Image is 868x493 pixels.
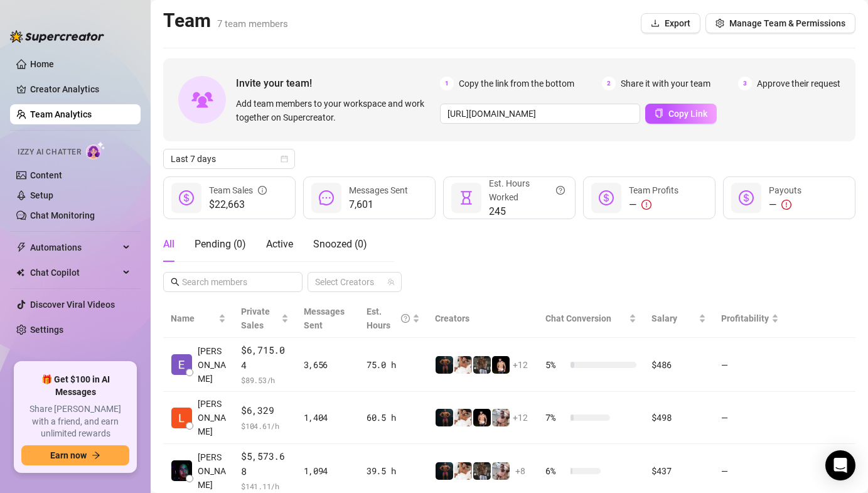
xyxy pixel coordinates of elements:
[651,313,677,323] span: Salary
[545,411,565,425] span: 7 %
[454,409,472,426] img: Jake
[721,313,769,323] span: Profitability
[367,305,410,332] div: Est. Hours
[16,242,26,252] span: thunderbolt
[236,97,435,124] span: Add team members to your workspace and work together on Supercreator.
[781,200,791,210] span: exclamation-circle
[641,13,700,33] button: Export
[436,356,453,374] img: Muscled
[30,325,63,335] a: Settings
[163,300,233,338] th: Name
[427,300,538,338] th: Creators
[92,451,100,460] span: arrow-right
[349,197,408,212] span: 7,601
[556,176,565,204] span: question-circle
[241,403,289,418] span: $6,329
[163,9,288,33] h2: Team
[319,190,334,205] span: message
[313,238,367,250] span: Snoozed ( 0 )
[459,77,574,90] span: Copy the link from the bottom
[241,449,289,479] span: $5,573.68
[651,411,705,425] div: $498
[30,170,62,180] a: Content
[757,77,840,90] span: Approve their request
[10,30,104,43] img: logo-BBDzfeDw.svg
[266,238,293,250] span: Active
[30,79,131,99] a: Creator Analytics
[21,403,129,440] span: Share [PERSON_NAME] with a friend, and earn unlimited rewards
[30,190,53,200] a: Setup
[304,358,351,372] div: 3,656
[30,300,115,310] a: Discover Viral Videos
[738,77,752,90] span: 3
[401,305,410,332] span: question-circle
[241,306,270,330] span: Private Sales
[651,19,660,28] span: download
[241,374,289,386] span: $ 89.53 /h
[209,183,267,197] div: Team Sales
[825,450,855,480] div: Open Intercom Messenger
[454,462,472,480] img: Jake
[367,411,420,425] div: 60.5 h
[30,109,92,119] a: Team Analytics
[436,409,453,426] img: Muscled
[515,464,525,478] span: + 8
[367,358,420,372] div: 75.0 h
[182,275,285,289] input: Search members
[705,13,855,33] button: Manage Team & Permissions
[436,462,453,480] img: Muscled
[217,18,288,30] span: 7 team members
[492,462,510,480] img: Oliver
[599,190,614,205] span: dollar-circle
[714,338,786,392] td: —
[349,185,408,195] span: Messages Sent
[198,450,226,492] span: [PERSON_NAME]
[739,190,754,205] span: dollar-circle
[21,445,129,465] button: Earn nowarrow-right
[715,19,724,28] span: setting
[30,59,54,69] a: Home
[473,356,491,374] img: iceman_jb
[304,464,351,478] div: 1,094
[492,409,510,426] img: Oliver
[545,464,565,478] span: 6 %
[492,356,510,374] img: Novela_Papi
[171,312,216,325] span: Name
[18,146,81,158] span: Izzy AI Chatter
[621,77,710,90] span: Share it with your team
[602,77,616,90] span: 2
[454,356,472,374] img: Jake
[729,18,845,28] span: Manage Team & Permissions
[641,200,651,210] span: exclamation-circle
[489,176,565,204] div: Est. Hours Worked
[171,149,287,168] span: Last 7 days
[241,480,289,492] span: $ 141.11 /h
[241,420,289,432] span: $ 104.61 /h
[241,343,289,372] span: $6,715.04
[198,344,226,386] span: [PERSON_NAME]
[440,77,454,90] span: 1
[513,358,528,372] span: + 12
[304,306,345,330] span: Messages Sent
[714,392,786,444] td: —
[281,155,288,163] span: calendar
[258,183,267,197] span: info-circle
[30,263,119,283] span: Chat Copilot
[30,237,119,257] span: Automations
[171,408,192,428] img: Lester Dillena
[30,210,95,220] a: Chat Monitoring
[209,197,267,212] span: $22,663
[86,141,105,160] img: AI Chatter
[473,409,491,426] img: Novela_Papi
[651,358,705,372] div: $486
[655,109,663,117] span: copy
[545,313,611,323] span: Chat Conversion
[459,190,474,205] span: hourglass
[16,268,24,277] img: Chat Copilot
[163,237,174,252] div: All
[489,204,565,219] span: 245
[179,190,194,205] span: dollar-circle
[645,104,717,124] button: Copy Link
[668,109,707,119] span: Copy Link
[304,411,351,425] div: 1,404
